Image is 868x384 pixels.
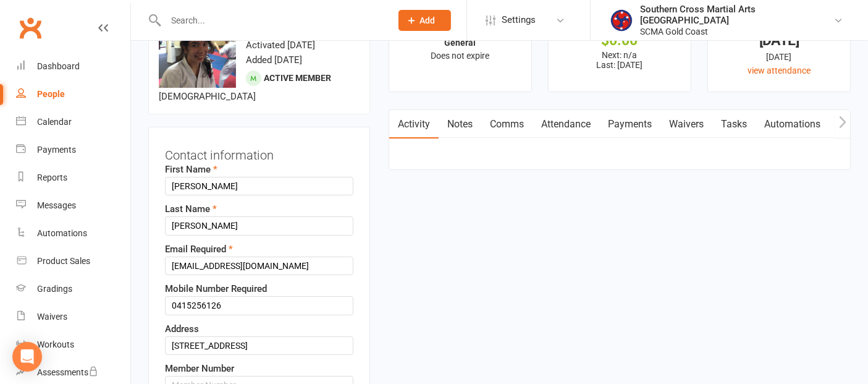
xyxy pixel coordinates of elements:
[712,110,756,139] a: Tasks
[37,61,80,71] div: Dashboard
[16,136,130,164] a: Payments
[165,281,267,296] label: Mobile Number Required
[16,53,130,80] a: Dashboard
[246,54,302,66] time: Added [DATE]
[159,91,256,102] span: [DEMOGRAPHIC_DATA]
[599,110,660,139] a: Payments
[165,336,353,355] input: Address
[533,110,599,139] a: Attendance
[16,108,130,136] a: Calendar
[15,12,46,43] a: Clubworx
[37,228,87,238] div: Automations
[719,50,839,64] div: [DATE]
[16,247,130,275] a: Product Sales
[748,66,811,75] a: view attendance
[165,322,199,336] label: Address
[37,312,67,322] div: Waivers
[431,51,489,61] span: Does not expire
[264,73,331,83] span: Active member
[16,275,130,303] a: Gradings
[502,6,536,34] span: Settings
[246,40,315,51] time: Activated [DATE]
[165,242,233,257] label: Email Required
[609,8,634,33] img: thumb_image1620786302.png
[16,331,130,359] a: Workouts
[37,339,74,349] div: Workouts
[37,173,67,182] div: Reports
[37,200,76,210] div: Messages
[165,143,353,162] h3: Contact information
[162,12,382,29] input: Search...
[560,50,680,70] p: Next: n/a Last: [DATE]
[37,89,65,99] div: People
[439,110,481,139] a: Notes
[165,257,353,275] input: Email Required
[16,80,130,108] a: People
[165,177,353,195] input: First Name
[37,117,72,127] div: Calendar
[660,110,712,139] a: Waivers
[16,164,130,192] a: Reports
[398,10,451,31] button: Add
[420,15,436,25] span: Add
[37,367,98,377] div: Assessments
[159,11,236,88] img: image1642753254.png
[37,284,72,294] div: Gradings
[165,216,353,235] input: Last Name
[165,296,353,315] input: Mobile Number Required
[37,256,90,266] div: Product Sales
[165,361,234,376] label: Member Number
[37,145,76,155] div: Payments
[16,303,130,331] a: Waivers
[640,26,833,37] div: SCMA Gold Coast
[756,110,829,139] a: Automations
[640,4,833,26] div: Southern Cross Martial Arts [GEOGRAPHIC_DATA]
[16,192,130,220] a: Messages
[481,110,533,139] a: Comms
[165,162,217,177] label: First Name
[165,202,217,216] label: Last Name
[12,342,42,372] div: Open Intercom Messenger
[444,38,476,48] strong: General
[389,110,439,139] a: Activity
[719,34,839,47] div: [DATE]
[560,34,680,47] div: $0.00
[16,220,130,247] a: Automations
